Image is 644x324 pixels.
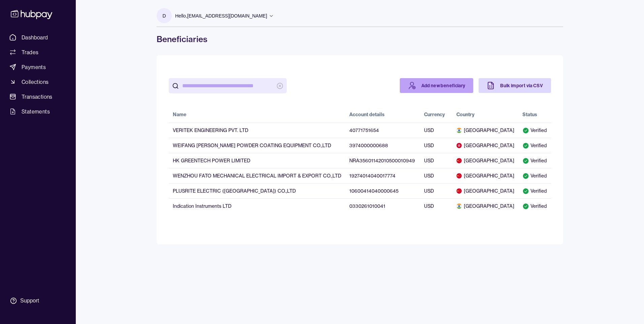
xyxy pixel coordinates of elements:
a: Dashboard [7,31,69,43]
td: USD [420,168,452,183]
a: Transactions [7,91,69,103]
span: Statements [22,107,50,116]
span: [GEOGRAPHIC_DATA] [456,157,515,164]
span: [GEOGRAPHIC_DATA] [456,127,515,134]
td: 40771751654 [345,123,420,138]
span: [GEOGRAPHIC_DATA] [456,188,515,194]
span: [GEOGRAPHIC_DATA] [456,172,515,179]
div: Support [20,297,39,304]
td: Indication Instruments LTD [169,198,345,214]
div: Verified [522,203,547,209]
span: Trades [22,48,38,56]
div: Name [173,111,186,118]
a: Support [7,294,69,308]
div: Verified [522,157,547,164]
div: Status [522,111,537,118]
div: Currency [424,111,445,118]
div: Verified [522,142,547,149]
div: Verified [522,127,547,134]
span: Transactions [22,93,53,101]
a: Collections [7,76,69,88]
td: 3974000000688 [345,138,420,153]
td: 19274014040017774 [345,168,420,183]
td: 0330261010041 [345,198,420,214]
td: USD [420,198,452,214]
span: [GEOGRAPHIC_DATA] [456,203,515,209]
span: Collections [22,78,49,86]
td: USD [420,183,452,198]
div: Account details [349,111,385,118]
p: Hello, [EMAIL_ADDRESS][DOMAIN_NAME] [175,12,267,20]
td: WEIFANG [PERSON_NAME] POWDER COATING EQUIPMENT CO.,LTD [169,138,345,153]
p: d [162,12,166,20]
td: NRA35601142010500010949 [345,153,420,168]
a: Trades [7,46,69,58]
td: USD [420,153,452,168]
td: USD [420,123,452,138]
div: Country [456,111,475,118]
td: 10600414040000645 [345,183,420,198]
a: Payments [7,61,69,73]
td: VERITEK ENGINEERING PVT. LTD [169,123,345,138]
a: Bulk import via CSV [479,78,551,93]
a: Statements [7,105,69,118]
td: USD [420,138,452,153]
input: search [182,78,273,93]
h1: Beneficiaries [157,34,563,44]
span: Payments [22,63,46,71]
td: PLUSRITE ELECTRIC ([GEOGRAPHIC_DATA]) CO.,LTD [169,183,345,198]
td: HK GREENTECH POWER LIMITED [169,153,345,168]
div: Verified [522,188,547,194]
div: Verified [522,172,547,179]
a: Add new beneficiary [400,78,474,93]
td: WENZHOU FATO MECHANICAL ELECTRICAL IMPORT & EXPORT CO.,LTD [169,168,345,183]
span: [GEOGRAPHIC_DATA] [456,142,515,149]
span: Dashboard [22,33,48,41]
